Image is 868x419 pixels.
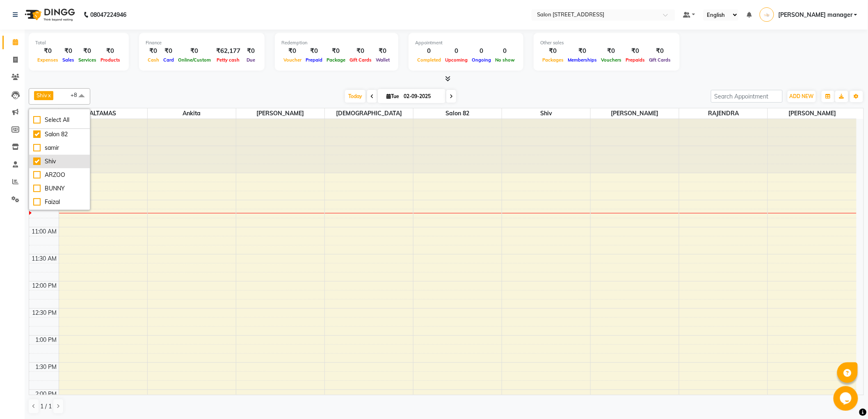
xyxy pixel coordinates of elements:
[33,130,86,139] div: Salon 82
[161,57,176,63] span: Card
[624,57,647,63] span: Prepaids
[384,93,401,99] span: Tue
[244,46,258,56] div: ₹0
[34,363,59,371] div: 1:30 PM
[599,57,624,63] span: Vouchers
[34,336,59,344] div: 1:00 PM
[60,46,76,56] div: ₹0
[76,46,98,56] div: ₹0
[624,46,647,56] div: ₹0
[345,90,365,103] span: Today
[540,57,566,63] span: Packages
[33,198,86,206] div: Faizal
[37,92,47,98] span: Shiv
[470,57,493,63] span: Ongoing
[647,46,673,56] div: ₹0
[415,39,517,46] div: Appointment
[374,46,392,56] div: ₹0
[347,46,374,56] div: ₹0
[47,92,51,98] a: x
[768,108,857,119] span: [PERSON_NAME]
[244,57,257,63] span: Due
[76,57,98,63] span: Services
[493,46,517,56] div: 0
[374,57,392,63] span: Wallet
[413,108,502,119] span: Salon 82
[59,108,147,119] span: ALTAMAS
[790,93,814,99] span: ADD NEW
[281,39,392,46] div: Redemption
[33,184,86,193] div: BUNNY
[40,402,52,411] span: 1 / 1
[60,57,76,63] span: Sales
[21,3,77,26] img: logo
[711,90,783,103] input: Search Appointment
[304,46,324,56] div: ₹0
[30,254,59,263] div: 11:30 AM
[679,108,767,119] span: RAJENDRA
[493,57,517,63] span: No show
[33,116,86,124] div: Select All
[401,90,442,103] input: 2025-09-02
[324,46,347,56] div: ₹0
[591,108,679,119] span: [PERSON_NAME]
[415,46,443,56] div: 0
[443,57,470,63] span: Upcoming
[31,282,59,290] div: 12:00 PM
[146,39,258,46] div: Finance
[778,11,852,19] span: [PERSON_NAME] manager
[415,57,443,63] span: Completed
[324,57,347,63] span: Package
[566,57,599,63] span: Memberships
[30,227,59,236] div: 11:00 AM
[502,108,590,119] span: Shiv
[281,46,304,56] div: ₹0
[98,46,122,56] div: ₹0
[33,171,86,179] div: ARZOO
[90,3,126,26] b: 08047224946
[760,7,774,22] img: Rahul manager
[146,57,161,63] span: Cash
[176,57,213,63] span: Online/Custom
[215,57,242,63] span: Petty cash
[35,46,60,56] div: ₹0
[325,108,413,119] span: [DEMOGRAPHIC_DATA]
[443,46,470,56] div: 0
[35,39,122,46] div: Total
[304,57,324,63] span: Prepaid
[213,46,244,56] div: ₹62,177
[599,46,624,56] div: ₹0
[566,46,599,56] div: ₹0
[33,144,86,152] div: samir
[470,46,493,56] div: 0
[788,91,816,102] button: ADD NEW
[71,92,83,98] span: +8
[176,46,213,56] div: ₹0
[98,57,122,63] span: Products
[35,57,60,63] span: Expenses
[148,108,236,119] span: Ankita
[161,46,176,56] div: ₹0
[540,46,566,56] div: ₹0
[236,108,324,119] span: [PERSON_NAME]
[647,57,673,63] span: Gift Cards
[540,39,673,46] div: Other sales
[834,386,860,411] iframe: chat widget
[146,46,161,56] div: ₹0
[29,108,59,117] div: Stylist
[31,309,59,317] div: 12:30 PM
[281,57,304,63] span: Voucher
[34,390,59,398] div: 2:00 PM
[347,57,374,63] span: Gift Cards
[33,157,86,166] div: Shiv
